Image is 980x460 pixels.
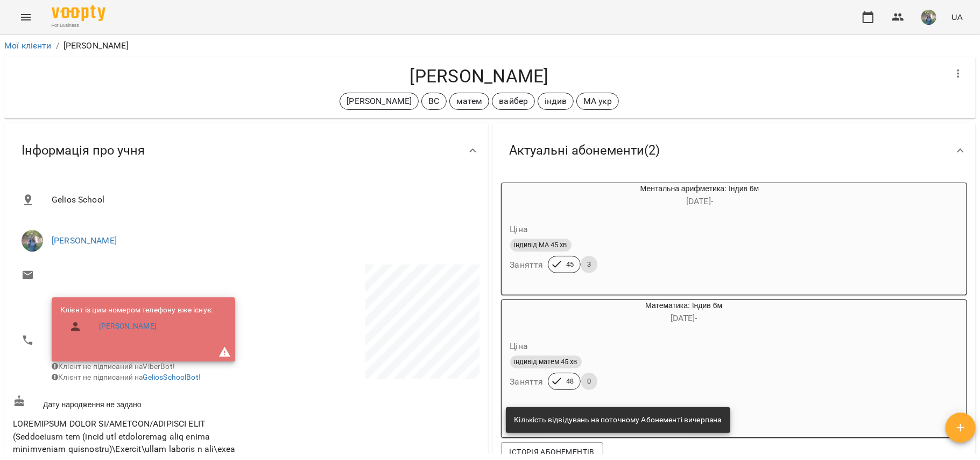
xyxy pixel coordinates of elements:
button: Menu [13,4,39,30]
h6: Заняття [510,257,544,273]
p: МА укр [583,95,612,108]
span: індивід МА 45 хв [510,240,572,250]
p: ВС [428,95,439,108]
div: Актуальні абонементи(2) [492,123,976,178]
div: Математика: Індив 6м [502,300,553,326]
span: For Business [52,22,105,29]
a: [PERSON_NAME] [99,321,157,332]
span: UA [951,11,963,23]
div: Математика: Індив 6м [553,300,815,326]
ul: Клієнт із цим номером телефону вже існує: [60,305,213,341]
a: Мої клієнти [4,40,52,51]
div: Дату народження не задано [11,393,246,413]
button: Ментальна арифметика: Індив 6м[DATE]- Цінаіндивід МА 45 хвЗаняття453 [502,183,847,286]
span: Історія абонементів [510,445,595,458]
p: індив [545,95,567,108]
div: Ментальна арифметика: Індив 6м [502,183,553,209]
span: індивід матем 45 хв [510,357,582,367]
span: [DATE] - [686,196,713,206]
h6: Ціна [510,222,528,237]
span: 48 [560,377,580,386]
span: Gelios School [52,193,471,206]
div: Кількість відвідувань на поточному Абонементі вичерпана [514,410,722,430]
span: 45 [560,260,580,269]
img: de1e453bb906a7b44fa35c1e57b3518e.jpg [921,10,936,25]
h6: Ціна [510,339,528,354]
span: Актуальні абонементи ( 2 ) [510,142,660,159]
div: ВС [421,93,446,110]
img: Voopty Logo [52,5,105,21]
button: Математика: Індив 6м[DATE]- Цінаіндивід матем 45 хвЗаняття480 [502,300,815,403]
div: Інформація про учня [4,123,488,178]
span: Інформація про учня [22,142,145,159]
span: 0 [581,377,597,386]
span: [DATE] - [671,313,697,323]
div: МА укр [576,93,619,110]
p: [PERSON_NAME] [347,95,412,108]
p: матем [456,95,483,108]
button: UA [947,7,967,27]
a: [PERSON_NAME] [52,235,117,246]
p: вайбер [499,95,528,108]
img: Оладько Марія [22,230,43,252]
nav: breadcrumb [4,39,976,52]
div: вайбер [492,93,535,110]
li: / [56,39,59,52]
span: 3 [581,260,597,269]
h4: [PERSON_NAME] [13,65,946,87]
h6: Заняття [510,374,544,389]
a: GeliosSchoolBot [143,373,199,381]
div: Ментальна арифметика: Індив 6м [553,183,847,209]
p: [PERSON_NAME] [64,39,129,52]
span: Клієнт не підписаний на ViberBot! [52,362,175,371]
span: Клієнт не підписаний на ! [52,373,201,381]
div: [PERSON_NAME] [340,93,419,110]
div: індив [538,93,574,110]
div: матем [449,93,490,110]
